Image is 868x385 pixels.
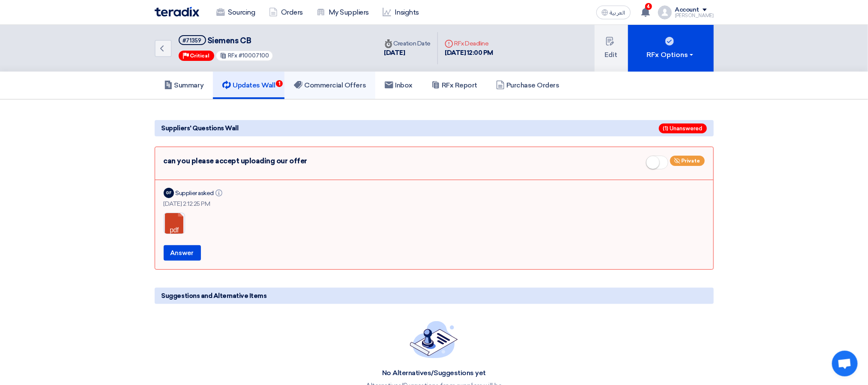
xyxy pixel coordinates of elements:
[239,52,269,59] span: #10007100
[164,188,174,198] div: GF
[176,189,224,198] div: Supplier asked
[164,156,705,173] div: can you please accept uploading our offer
[647,50,695,60] div: RFx Options
[645,3,652,10] span: 4
[596,6,631,19] button: العربية
[595,25,628,72] button: Edit
[658,6,672,19] img: profile_test.png
[179,35,274,46] h5: Siemens CB
[487,72,569,99] a: Purchase Orders
[162,291,267,301] span: Suggestions and Alternative Items
[164,81,204,90] h5: Summary
[375,72,422,99] a: Inbox
[431,81,477,90] h5: RFx Report
[384,48,431,58] div: [DATE]
[164,245,201,261] button: Answer
[276,80,283,87] span: 1
[675,6,700,14] div: Account
[832,351,858,376] div: Open chat
[190,53,210,59] span: Critical
[385,81,413,90] h5: Inbox
[164,213,233,265] a: GrAr_1757934741948.pdf
[675,13,714,18] div: [PERSON_NAME]
[496,81,560,90] h5: Purchase Orders
[384,39,431,48] div: Creation Date
[162,123,239,133] span: Suppliers' Questions Wall
[422,72,487,99] a: RFx Report
[284,72,375,99] a: Commercial Offers
[361,369,507,378] div: No Alternatives/Suggestions yet
[207,36,251,45] span: Siemens CB
[445,39,493,48] div: RFx Deadline
[183,38,202,43] div: #71359
[222,81,275,90] h5: Updates Wall
[376,3,426,22] a: Insights
[610,10,626,16] span: العربية
[682,158,700,164] span: Private
[155,72,213,99] a: Summary
[445,48,493,58] div: [DATE] 12:00 PM
[213,72,284,99] a: Updates Wall1
[659,123,707,133] span: (1) Unanswered
[262,3,310,22] a: Orders
[228,52,237,59] span: RFx
[310,3,376,22] a: My Suppliers
[294,81,366,90] h5: Commercial Offers
[210,3,262,22] a: Sourcing
[155,7,199,17] img: Teradix logo
[164,199,705,208] div: [DATE] 2:12:25 PM
[410,321,458,358] img: empty_state_contract.svg
[628,25,714,72] button: RFx Options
